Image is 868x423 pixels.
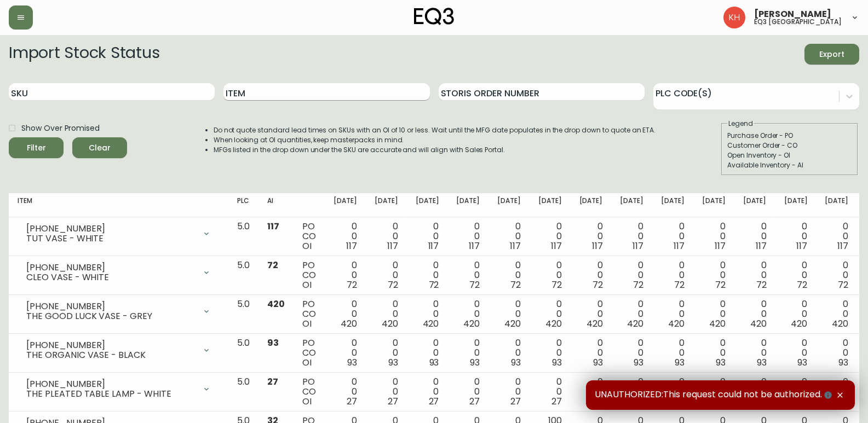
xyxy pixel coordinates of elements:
[27,141,46,155] div: Filter
[302,240,312,252] span: OI
[366,193,407,217] th: [DATE]
[228,295,258,334] td: 5.0
[661,377,685,407] div: 0 0
[228,217,258,256] td: 5.0
[375,222,398,251] div: 0 0
[18,377,220,401] div: [PHONE_NUMBER]THE PLEATED TABLE LAMP - WHITE
[214,145,656,155] li: MFGs listed in the drop down under the SKU are accurate and will align with Sales Portal.
[258,193,294,217] th: AI
[26,302,196,311] div: [PHONE_NUMBER]
[538,299,562,329] div: 0 0
[825,377,848,407] div: 0 0
[595,389,834,401] span: UNAUTHORIZED:This request could not be authorized.
[18,338,220,362] div: [PHONE_NUMBER]THE ORGANIC VASE - BLACK
[347,395,357,408] span: 27
[510,240,521,252] span: 117
[26,263,196,273] div: [PHONE_NUMBER]
[551,279,562,291] span: 72
[9,137,64,158] button: Filter
[429,356,439,369] span: 93
[838,279,848,291] span: 72
[627,317,643,330] span: 420
[72,137,127,158] button: Clear
[675,356,685,369] span: 93
[302,299,316,329] div: PO CO
[674,279,685,291] span: 72
[743,299,767,329] div: 0 0
[784,260,808,290] div: 0 0
[26,379,196,389] div: [PHONE_NUMBER]
[813,48,850,61] span: Export
[784,377,808,407] div: 0 0
[26,224,196,234] div: [PHONE_NUMBER]
[743,377,767,407] div: 0 0
[756,240,767,252] span: 117
[414,8,455,25] img: logo
[784,222,808,251] div: 0 0
[325,193,366,217] th: [DATE]
[661,299,685,329] div: 0 0
[375,260,398,290] div: 0 0
[388,356,398,369] span: 93
[804,44,859,65] button: Export
[416,260,439,290] div: 0 0
[784,299,808,329] div: 0 0
[715,240,726,252] span: 117
[497,338,521,368] div: 0 0
[727,160,852,170] div: Available Inventory - AI
[693,193,734,217] th: [DATE]
[334,299,357,329] div: 0 0
[816,193,857,217] th: [DATE]
[775,193,817,217] th: [DATE]
[796,240,807,252] span: 117
[551,395,562,408] span: 27
[825,260,848,290] div: 0 0
[791,317,807,330] span: 420
[267,220,279,233] span: 117
[750,317,767,330] span: 420
[592,240,603,252] span: 117
[511,356,521,369] span: 93
[743,260,767,290] div: 0 0
[754,19,842,25] h5: eq3 [GEOGRAPHIC_DATA]
[346,240,357,252] span: 117
[407,193,448,217] th: [DATE]
[267,375,278,388] span: 27
[302,377,316,407] div: PO CO
[668,317,685,330] span: 420
[661,338,685,368] div: 0 0
[497,260,521,290] div: 0 0
[727,150,852,160] div: Open Inventory - OI
[423,317,439,330] span: 420
[538,377,562,407] div: 0 0
[214,125,656,135] li: Do not quote standard lead times on SKUs with an OI of 10 or less. Wait until the MFG date popula...
[456,222,480,251] div: 0 0
[228,334,258,373] td: 5.0
[302,356,312,369] span: OI
[702,338,726,368] div: 0 0
[302,317,312,330] span: OI
[571,193,612,217] th: [DATE]
[456,377,480,407] div: 0 0
[504,317,521,330] span: 420
[579,299,603,329] div: 0 0
[838,356,848,369] span: 93
[661,222,685,251] div: 0 0
[302,395,312,408] span: OI
[267,337,279,349] span: 93
[9,193,228,217] th: Item
[538,222,562,251] div: 0 0
[579,377,603,407] div: 0 0
[334,260,357,290] div: 0 0
[81,141,118,155] span: Clear
[661,260,685,290] div: 0 0
[538,260,562,290] div: 0 0
[510,279,521,291] span: 72
[447,193,488,217] th: [DATE]
[757,356,767,369] span: 93
[488,193,530,217] th: [DATE]
[469,395,480,408] span: 27
[579,260,603,290] div: 0 0
[620,299,643,329] div: 0 0
[26,340,196,350] div: [PHONE_NUMBER]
